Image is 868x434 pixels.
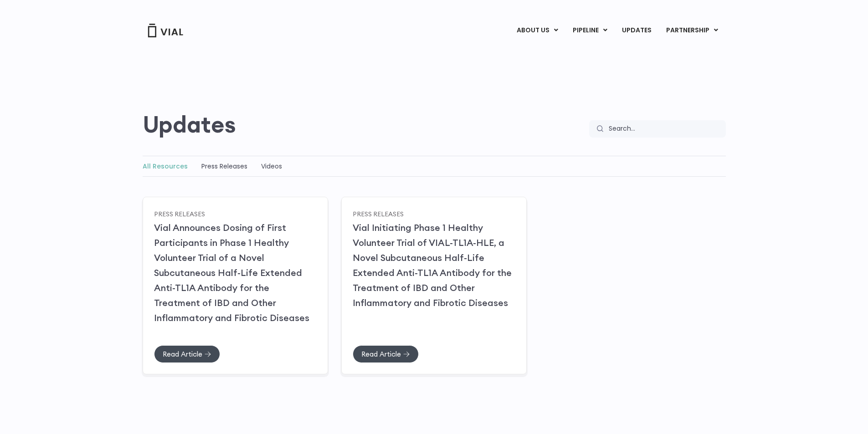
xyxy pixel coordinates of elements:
[353,209,404,218] a: Press Releases
[603,120,726,138] input: Search...
[154,345,220,363] a: Read Article
[509,23,565,38] a: ABOUT USMenu Toggle
[154,222,309,323] a: Vial Announces Dosing of First Participants in Phase 1 Healthy Volunteer Trial of a Novel Subcuta...
[143,111,236,138] h2: Updates
[143,162,188,171] a: All Resources
[361,351,401,357] span: Read Article
[154,209,205,218] a: Press Releases
[659,23,725,38] a: PARTNERSHIPMenu Toggle
[201,162,247,171] a: Press Releases
[565,23,614,38] a: PIPELINEMenu Toggle
[353,222,512,308] a: Vial Initiating Phase 1 Healthy Volunteer Trial of VIAL-TL1A-HLE, a Novel Subcutaneous Half-Life ...
[353,345,419,363] a: Read Article
[261,162,282,171] a: Videos
[163,351,202,357] span: Read Article
[615,23,658,38] a: UPDATES
[147,24,184,37] img: Vial Logo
